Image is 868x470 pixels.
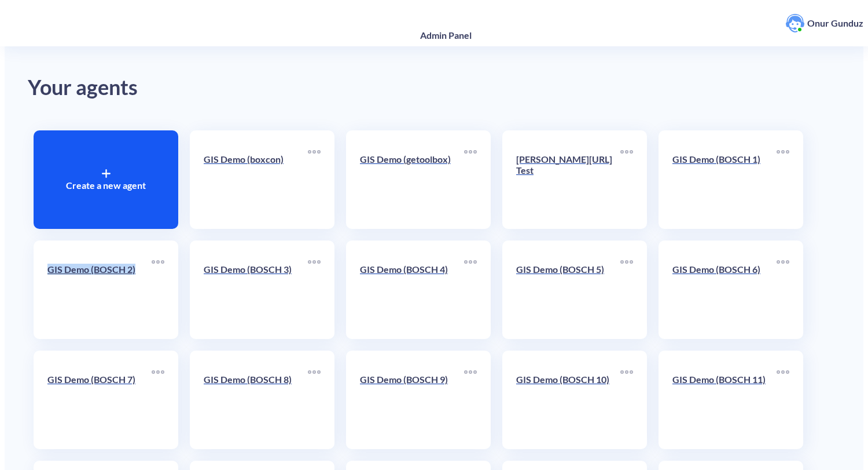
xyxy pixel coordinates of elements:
[420,30,472,41] h4: Admin Panel
[28,74,840,107] div: Your agents
[204,154,308,165] p: GIS Demo (boxcon)
[807,17,863,30] p: Onur Gunduz
[204,144,308,215] a: GIS Demo (boxcon)
[516,374,620,385] p: GIS Demo (BOSCH 10)
[786,14,804,32] img: user photo
[47,264,152,275] p: GIS Demo (BOSCH 2)
[204,254,308,325] a: GIS Demo (BOSCH 3)
[672,374,777,385] p: GIS Demo (BOSCH 11)
[672,144,777,215] a: GIS Demo (BOSCH 1)
[66,180,146,191] p: Create a new agent
[360,365,464,435] a: GIS Demo (BOSCH 9)
[47,374,152,385] p: GIS Demo (BOSCH 7)
[360,154,464,165] p: GIS Demo (getoolbox)
[516,365,620,435] a: GIS Demo (BOSCH 10)
[47,254,152,325] a: GIS Demo (BOSCH 2)
[672,264,777,275] p: GIS Demo (BOSCH 6)
[360,144,464,215] a: GIS Demo (getoolbox)
[360,374,464,385] p: GIS Demo (BOSCH 9)
[204,365,308,435] a: GIS Demo (BOSCH 8)
[516,154,620,176] p: [PERSON_NAME][URL] Test
[360,264,464,275] p: GIS Demo (BOSCH 4)
[516,264,620,275] p: GIS Demo (BOSCH 5)
[47,365,152,435] a: GIS Demo (BOSCH 7)
[672,154,777,165] p: GIS Demo (BOSCH 1)
[672,254,777,325] a: GIS Demo (BOSCH 6)
[204,264,308,275] p: GIS Demo (BOSCH 3)
[516,254,620,325] a: GIS Demo (BOSCH 5)
[516,144,620,215] a: [PERSON_NAME][URL] Test
[360,254,464,325] a: GIS Demo (BOSCH 4)
[672,365,777,435] a: GIS Demo (BOSCH 11)
[204,374,308,385] p: GIS Demo (BOSCH 8)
